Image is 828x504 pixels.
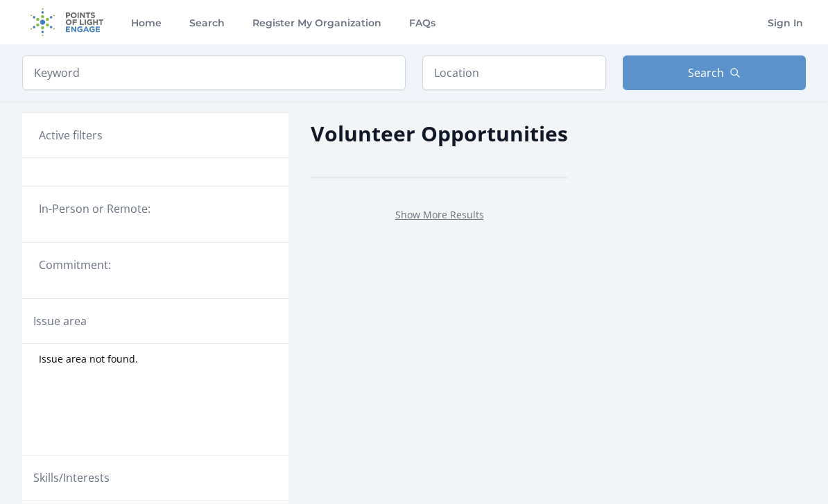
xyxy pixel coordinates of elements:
input: Keyword [22,55,406,90]
a: Show More Results [395,208,484,221]
legend: Skills/Interests [33,469,110,486]
legend: In-Person or Remote: [39,200,272,217]
span: Issue area not found. [39,352,138,366]
legend: Commitment: [39,257,272,273]
h2: Volunteer Opportunities [311,118,568,149]
h3: Active filters [39,127,103,144]
legend: Issue area [33,313,87,329]
span: Search [688,64,724,81]
button: Search [623,55,807,90]
input: Location [422,55,606,90]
